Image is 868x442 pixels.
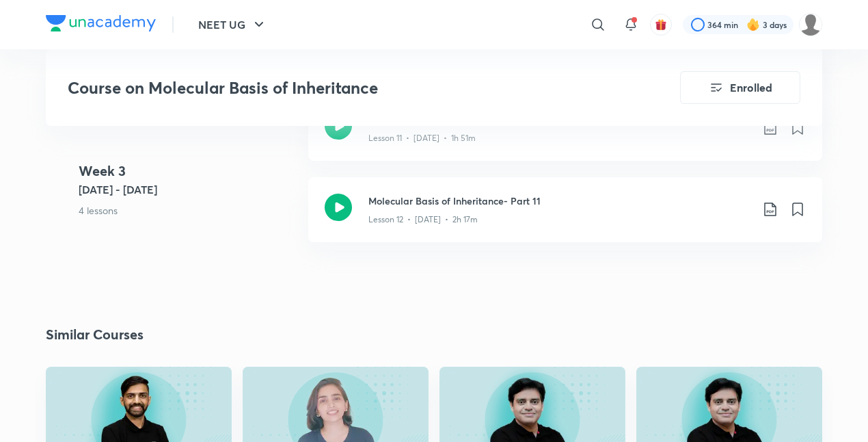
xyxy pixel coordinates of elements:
[655,18,667,31] img: avatar
[79,181,297,198] h5: [DATE] - [DATE]
[368,194,751,208] h3: Molecular Basis of Inheritance- Part 11
[79,161,297,181] h4: Week 3
[190,11,275,38] button: NEET UG
[68,78,603,98] h3: Course on Molecular Basis of Inheritance
[46,15,156,35] a: Company Logo
[368,132,476,144] p: Lesson 11 • [DATE] • 1h 51m
[650,14,672,36] button: avatar
[308,96,822,177] a: Molecular Basis of Inheritance- Part 10Lesson 11 • [DATE] • 1h 51m
[46,15,156,31] img: Company Logo
[368,213,478,226] p: Lesson 12 • [DATE] • 2h 17m
[79,203,297,218] p: 4 lessons
[746,18,760,31] img: streak
[46,324,144,345] h2: Similar Courses
[680,71,800,104] button: Enrolled
[308,177,822,259] a: Molecular Basis of Inheritance- Part 11Lesson 12 • [DATE] • 2h 17m
[799,13,822,36] img: Disha C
